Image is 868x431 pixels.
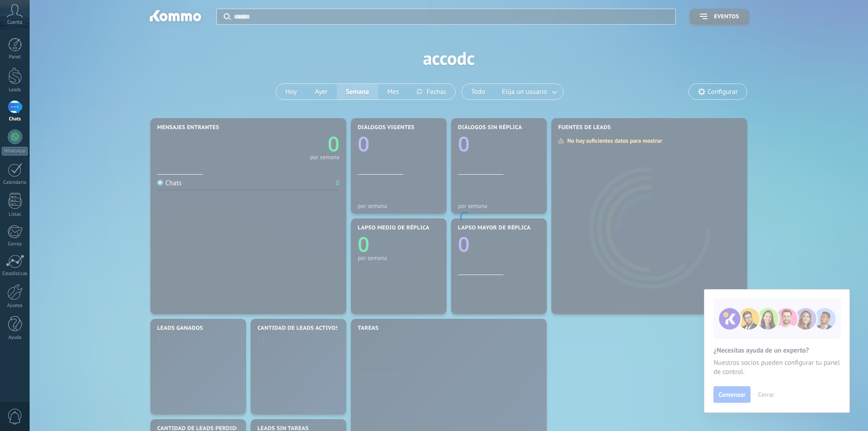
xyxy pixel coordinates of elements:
[2,87,28,93] div: Leads
[2,116,28,122] div: Chats
[2,335,28,341] div: Ayuda
[2,303,28,309] div: Ajustes
[2,180,28,186] div: Calendario
[7,20,22,26] span: Cuenta
[2,271,28,277] div: Estadísticas
[2,54,28,60] div: Panel
[2,147,28,156] div: WhatsApp
[2,241,28,247] div: Correo
[2,212,28,218] div: Listas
